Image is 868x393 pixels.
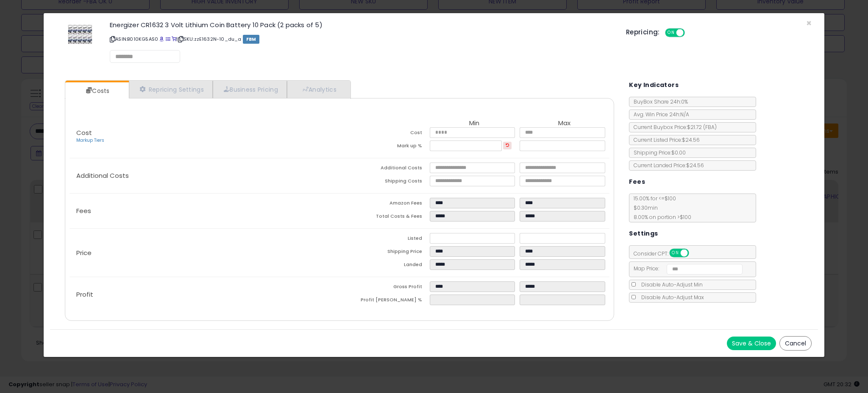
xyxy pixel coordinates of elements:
span: $21.72 [687,124,717,131]
span: Current Landed Price: $24.56 [629,162,704,169]
span: OFF [683,29,697,36]
td: Additional Costs [339,163,429,176]
a: Your listing only [172,36,176,42]
span: Avg. Win Price 24h: N/A [629,111,689,118]
a: BuyBox page [159,36,164,42]
span: × [806,17,812,29]
span: Disable Auto-Adjust Min [637,281,703,288]
p: Profit [70,291,339,298]
td: Cost [339,127,429,140]
h3: Energizer CR1632 3 Volt Lithium Coin Battery 10 Pack (2 packs of 5) [110,22,613,28]
p: ASIN: B010KG5AS0 | SKU: zzE1632N-10_du_a [110,32,613,46]
th: Max [520,120,609,127]
p: Additional Costs [70,172,339,179]
span: 15.00 % for <= $100 [629,195,691,221]
img: 519+F+U9SrL._SL60_.jpg [67,22,93,47]
a: Repricing Settings [129,81,213,98]
span: 8.00 % on portion > $100 [629,213,691,221]
a: Markup Tiers [76,137,104,143]
h5: Repricing: [626,29,660,36]
h5: Key Indicators [629,80,679,90]
span: ON [670,250,681,257]
span: BuyBox Share 24h: 0% [629,98,688,105]
span: Shipping Price: $0.00 [629,149,686,156]
td: Landed [339,259,429,272]
th: Min [430,120,520,127]
a: Business Pricing [213,81,287,98]
td: Shipping Price [339,246,429,259]
span: ( FBA ) [703,124,717,131]
span: FBM [243,35,260,44]
td: Profit [PERSON_NAME] % [339,295,429,308]
a: All offer listings [166,36,170,42]
p: Price [70,250,339,256]
span: Disable Auto-Adjust Max [637,294,704,301]
span: Current Buybox Price: [629,124,717,131]
td: Shipping Costs [339,176,429,189]
p: Fees [70,208,339,214]
span: Map Price: [629,265,743,272]
button: Save & Close [727,337,776,350]
span: ON [666,29,676,36]
td: Listed [339,233,429,246]
span: Consider CPT: [629,250,700,257]
button: Cancel [779,336,812,351]
p: Cost [70,129,339,144]
a: Costs [65,82,128,99]
h5: Fees [629,177,645,187]
span: $0.30 min [629,204,658,211]
span: Current Listed Price: $24.56 [629,136,700,143]
td: Gross Profit [339,281,429,295]
td: Mark up % [339,140,429,154]
td: Total Costs & Fees [339,211,429,224]
a: Analytics [287,81,350,98]
h5: Settings [629,228,658,239]
td: Amazon Fees [339,198,429,211]
span: OFF [688,250,701,257]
